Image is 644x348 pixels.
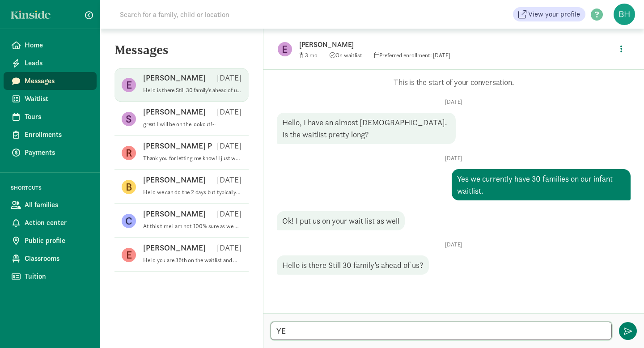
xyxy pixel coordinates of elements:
[4,126,97,144] a: Enrollments
[25,58,89,68] span: Leads
[25,235,89,246] span: Public profile
[4,54,97,72] a: Leads
[143,106,206,117] p: [PERSON_NAME]
[217,72,241,83] p: [DATE]
[4,144,97,161] a: Payments
[25,129,89,140] span: Enrollments
[277,255,429,275] div: Hello is there Still 30 family’s ahead of us?
[25,76,89,86] span: Messages
[143,257,241,264] p: Hello you are 36th on the waitlist and we can only take 4 infants.
[217,140,241,151] p: [DATE]
[143,208,206,219] p: [PERSON_NAME]
[4,196,97,214] a: All families
[277,241,631,248] p: [DATE]
[25,199,89,210] span: All families
[143,242,206,253] p: [PERSON_NAME]
[299,38,581,51] p: [PERSON_NAME]
[4,90,97,108] a: Waitlist
[143,140,212,151] p: [PERSON_NAME] P
[4,267,97,285] a: Tuition
[528,9,580,20] span: View your profile
[4,36,97,54] a: Home
[278,42,292,56] figure: E
[143,155,241,162] p: Thank you for letting me know! I just wanted to reach out and make sure he was still on the waitl...
[25,147,89,158] span: Payments
[4,250,97,267] a: Classrooms
[143,121,241,128] p: great I will be on the lookout!~
[122,78,136,92] figure: E
[143,189,241,196] p: Hello we can do the 2 days but typically once our rooms are full a slot doesn't open up until the...
[25,271,89,282] span: Tuition
[330,51,362,59] span: On waitlist
[217,106,241,117] p: [DATE]
[277,98,631,106] p: [DATE]
[217,242,241,253] p: [DATE]
[25,217,89,228] span: Action center
[4,214,97,232] a: Action center
[277,155,631,162] p: [DATE]
[25,93,89,104] span: Waitlist
[217,174,241,185] p: [DATE]
[143,223,241,230] p: At this time i am not 100% sure as we offer spots to siblings of current families first
[374,51,450,59] span: Preferred enrollment: [DATE]
[513,7,585,21] a: View your profile
[143,174,206,185] p: [PERSON_NAME]
[122,180,136,194] figure: B
[305,51,318,59] span: 3
[122,214,136,228] figure: C
[25,111,89,122] span: Tours
[217,208,241,219] p: [DATE]
[277,211,405,230] div: Ok! I put us on your wait list as well
[4,72,97,90] a: Messages
[100,43,263,64] h5: Messages
[25,40,89,51] span: Home
[277,77,631,88] p: This is the start of your conversation.
[452,169,631,200] div: Yes we currently have 30 families on our infant waitlist.
[122,112,136,126] figure: S
[122,248,136,262] figure: E
[122,146,136,160] figure: R
[4,232,97,250] a: Public profile
[277,113,456,144] div: Hello, I have an almost [DEMOGRAPHIC_DATA]. Is the waitlist pretty long?
[143,72,206,83] p: [PERSON_NAME]
[4,108,97,126] a: Tours
[114,5,365,23] input: Search for a family, child or location
[143,87,241,94] p: Hello is there Still 30 family’s ahead of us?
[25,253,89,264] span: Classrooms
